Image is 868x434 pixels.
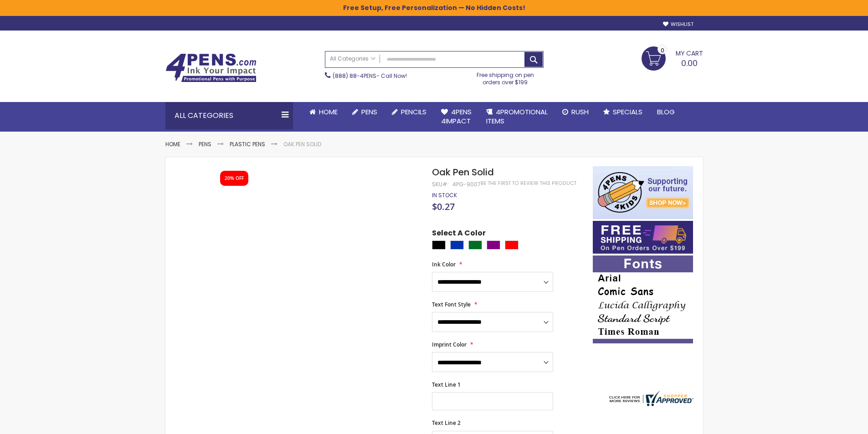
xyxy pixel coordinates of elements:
[432,191,457,199] span: In stock
[452,181,481,188] div: 4PG-9007
[432,166,494,179] span: Oak Pen Solid
[325,51,380,66] a: All Categories
[596,102,650,122] a: Specials
[230,140,265,148] a: Plastic Pens
[165,53,257,82] img: 4Pens Custom Pens and Promotional Products
[650,102,682,122] a: Blog
[432,240,446,250] div: Black
[613,107,642,117] span: Specials
[434,102,479,132] a: 4Pens4impact
[401,107,426,117] span: Pencils
[283,141,321,148] li: Oak Pen Solid
[487,240,500,250] div: Purple
[361,107,377,117] span: Pens
[468,240,482,250] div: Green
[345,102,385,122] a: Pens
[681,57,698,69] span: 0.00
[441,107,472,126] span: 4Pens 4impact
[642,46,703,69] a: 0.00 0
[319,107,338,117] span: Home
[505,240,519,250] div: Red
[385,102,434,122] a: Pencils
[663,21,693,28] a: Wishlist
[657,107,675,117] span: Blog
[432,341,467,348] span: Imprint Color
[593,166,693,219] img: 4pens 4 kids
[486,107,548,126] span: 4PROMOTIONAL ITEMS
[432,301,471,308] span: Text Font Style
[225,175,244,182] div: 20% OFF
[165,140,180,148] a: Home
[330,55,375,62] span: All Categories
[333,72,376,80] a: (888) 88-4PENS
[607,400,693,408] a: 4pens.com certificate URL
[479,102,555,132] a: 4PROMOTIONALITEMS
[432,381,461,388] span: Text Line 1
[555,102,596,122] a: Rush
[432,228,486,240] span: Select A Color
[302,102,345,122] a: Home
[432,200,455,213] span: $0.27
[450,240,464,250] div: Blue
[571,107,589,117] span: Rush
[432,260,456,268] span: Ink Color
[165,102,293,129] div: All Categories
[593,255,693,343] img: font-personalization-examples
[432,180,449,188] strong: SKU
[661,46,664,55] span: 0
[467,68,544,86] div: Free shipping on pen orders over $199
[481,180,576,187] a: Be the first to review this product
[199,140,211,148] a: Pens
[432,192,457,199] div: Availability
[607,391,693,406] img: 4pens.com widget logo
[593,221,693,254] img: Free shipping on orders over $199
[432,419,461,427] span: Text Line 2
[333,72,407,80] span: - Call Now!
